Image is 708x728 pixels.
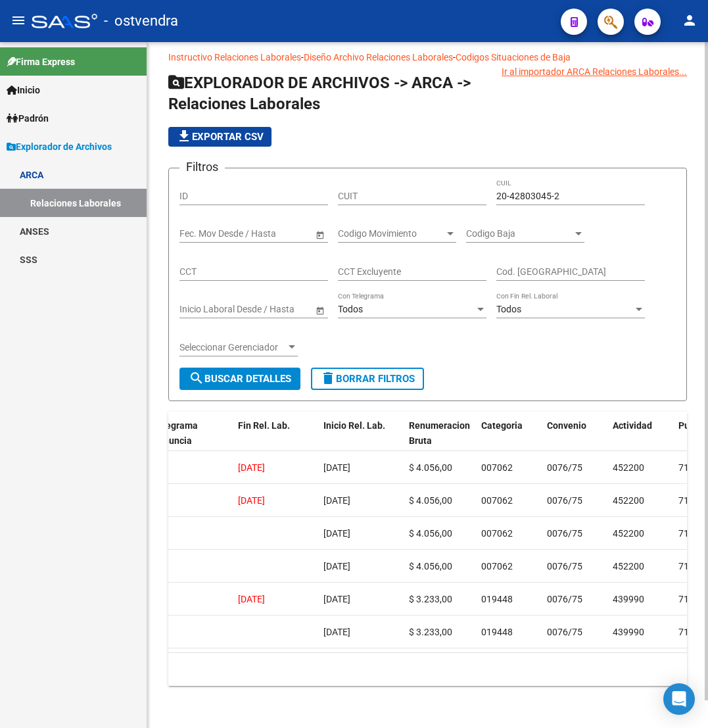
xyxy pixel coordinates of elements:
span: Borrar Filtros [320,373,415,385]
span: Categoria [481,420,523,431]
a: Diseño Archivo Relaciones Laborales [304,52,453,62]
span: Actividad [613,420,652,431]
span: [DATE] [323,495,350,506]
span: 0076/75 [547,561,582,571]
datatable-header-cell: Convenio [542,412,607,470]
button: Buscar Detalles [179,368,300,390]
span: Explorador de Archivos [7,139,112,154]
span: Exportar CSV [176,131,264,143]
span: $ 4.056,00 [409,462,452,473]
div: Ir al importador ARCA Relaciones Laborales... [502,64,687,79]
span: [DATE] [323,594,350,604]
span: $ 4.056,00 [409,561,452,571]
span: 7129 [678,594,699,604]
datatable-header-cell: Actividad [607,412,673,470]
span: 452200 [613,495,644,506]
span: Telegrama Renuncia [153,420,198,446]
span: Codigo Baja [466,228,573,239]
span: 439990 [613,594,644,604]
span: - ostvendra [104,7,178,36]
span: Inicio Rel. Lab. [323,420,385,431]
datatable-header-cell: Inicio Rel. Lab. [318,412,404,470]
datatable-header-cell: Telegrama Renuncia [147,412,233,470]
span: 007062 [481,528,513,539]
span: Inicio [7,83,40,97]
span: 0076/75 [547,528,582,539]
mat-icon: delete [320,370,336,386]
span: Fin Rel. Lab. [238,420,290,431]
mat-icon: file_download [176,128,192,144]
span: 452200 [613,462,644,473]
span: [DATE] [323,561,350,571]
span: 007062 [481,561,513,571]
input: Fecha fin [239,228,303,239]
span: 439990 [613,627,644,637]
span: 452200 [613,561,644,571]
span: $ 3.233,00 [409,594,452,604]
span: [DATE] [238,495,265,506]
span: Padrón [7,111,49,126]
span: 452200 [613,528,644,539]
span: Seleccionar Gerenciador [179,342,286,353]
span: 7129 [678,627,699,637]
span: EXPLORADOR DE ARCHIVOS -> ARCA -> Relaciones Laborales [168,74,471,113]
span: Renumeracion Bruta [409,420,470,446]
span: 0076/75 [547,462,582,473]
span: $ 4.056,00 [409,528,452,539]
span: 019448 [481,594,513,604]
datatable-header-cell: Categoria [476,412,542,470]
span: Puesto [678,420,708,431]
button: Open calendar [313,303,327,317]
span: Codigo Movimiento [338,228,444,239]
button: Borrar Filtros [311,368,424,390]
button: Exportar CSV [168,127,271,147]
p: - - [168,50,687,64]
span: 0076/75 [547,495,582,506]
span: 0076/75 [547,627,582,637]
span: Buscar Detalles [189,373,291,385]
span: 7122 [678,495,699,506]
mat-icon: search [189,370,204,386]
input: Fecha fin [239,304,303,315]
button: Open calendar [313,228,327,241]
mat-icon: person [682,12,697,28]
div: Open Intercom Messenger [663,683,695,715]
span: [DATE] [238,462,265,473]
span: 019448 [481,627,513,637]
span: 7122 [678,462,699,473]
a: Codigos Situaciones de Baja [456,52,571,62]
span: 007062 [481,462,513,473]
span: $ 4.056,00 [409,495,452,506]
span: [DATE] [323,528,350,539]
datatable-header-cell: Fin Rel. Lab. [233,412,318,470]
span: Firma Express [7,55,75,69]
h3: Filtros [179,158,225,176]
span: Convenio [547,420,586,431]
span: [DATE] [323,462,350,473]
span: 0076/75 [547,594,582,604]
mat-icon: menu [11,12,26,28]
span: [DATE] [238,594,265,604]
span: 7122 [678,528,699,539]
span: 7122 [678,561,699,571]
span: 007062 [481,495,513,506]
input: Fecha inicio [179,228,227,239]
span: Todos [338,304,363,314]
span: Todos [496,304,521,314]
datatable-header-cell: Renumeracion Bruta [404,412,476,470]
input: Fecha inicio [179,304,227,315]
a: Instructivo Relaciones Laborales [168,52,301,62]
span: $ 3.233,00 [409,627,452,637]
span: [DATE] [323,627,350,637]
